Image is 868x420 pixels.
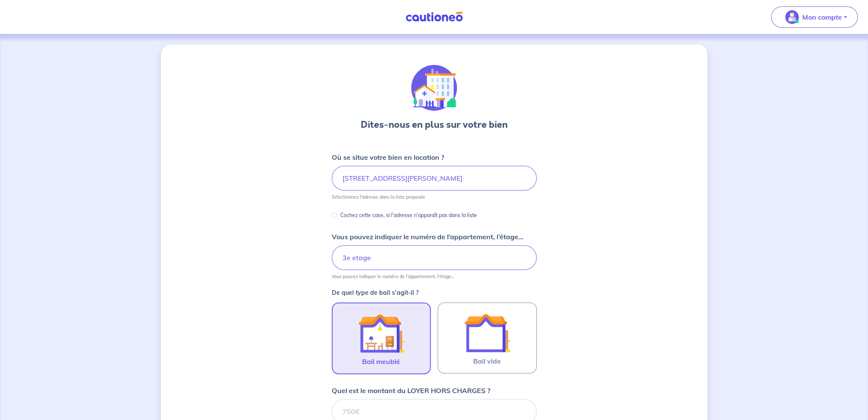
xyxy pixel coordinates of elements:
input: 2 rue de paris, 59000 lille [332,166,537,191]
p: Où se situe votre bien en location ? [332,152,444,162]
p: Mon compte [802,12,842,22]
p: Sélectionnez l'adresse dans la liste proposée [332,194,425,200]
p: Cochez cette case, si l'adresse n'apparaît pas dans la liste [340,210,477,220]
img: illu_account_valid_menu.svg [785,10,799,24]
h3: Dites-nous en plus sur votre bien [361,118,508,132]
p: Vous pouvez indiquer le numéro de l’appartement, l’étage... [332,273,454,279]
span: Bail meublé [362,356,400,367]
img: illu_empty_lease.svg [464,310,510,356]
img: Cautioneo [402,12,466,22]
img: illu_furnished_lease.svg [358,310,404,356]
p: Quel est le montant du LOYER HORS CHARGES ? [332,385,490,396]
button: illu_account_valid_menu.svgMon compte [771,6,858,28]
p: De quel type de bail s’agit-il ? [332,290,537,296]
p: Vous pouvez indiquer le numéro de l’appartement, l’étage... [332,232,523,242]
img: illu_houses.svg [411,65,457,111]
input: Appartement 2 [332,245,537,270]
span: Bail vide [473,356,501,366]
